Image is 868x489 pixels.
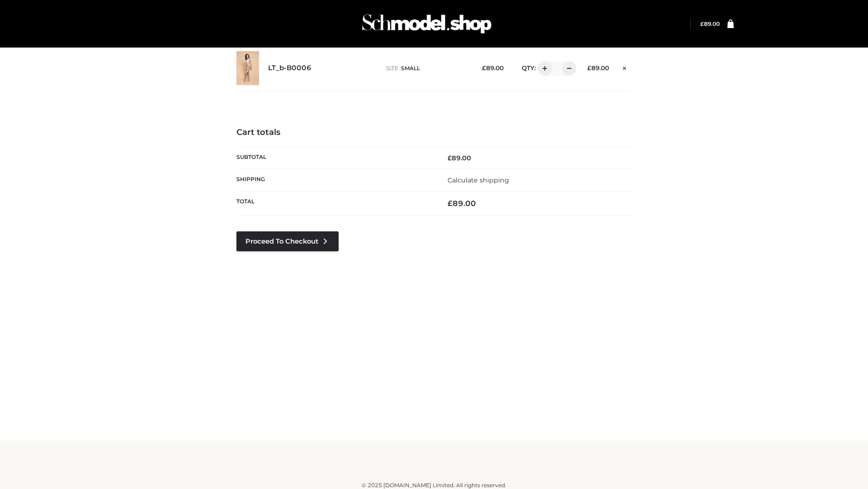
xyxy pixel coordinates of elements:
h4: Cart totals [236,128,632,138]
bdi: 89.00 [482,64,504,72]
span: £ [448,154,452,162]
bdi: 89.00 [448,154,471,162]
bdi: 89.00 [700,20,720,27]
p: size : [386,64,468,72]
th: Subtotal [236,147,434,169]
span: SMALL [401,65,420,72]
a: LT_b-B0006 [268,64,311,72]
a: Proceed to Checkout [236,231,339,251]
th: Total [236,192,434,216]
span: £ [700,20,704,27]
span: £ [587,64,591,72]
a: £89.00 [700,20,720,27]
img: Schmodel Admin 964 [359,6,495,42]
span: £ [482,64,486,72]
bdi: 89.00 [587,64,609,72]
th: Shipping [236,169,434,191]
div: QTY: [513,61,573,76]
span: £ [448,199,453,208]
bdi: 89.00 [448,199,476,208]
a: Calculate shipping [448,176,509,184]
a: Remove this item [618,61,632,73]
